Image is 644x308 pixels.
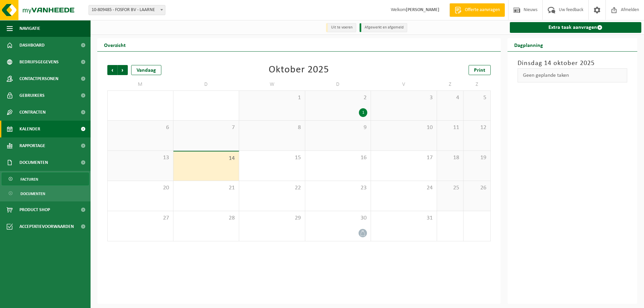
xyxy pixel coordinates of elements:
[360,23,407,32] li: Afgewerkt en afgemeld
[437,78,464,90] td: Z
[177,124,236,131] span: 7
[19,20,40,37] span: Navigatie
[19,218,74,235] span: Acceptatievoorwaarden
[177,214,236,222] span: 28
[374,154,433,162] span: 17
[243,214,302,222] span: 29
[19,87,45,104] span: Gebruikers
[469,65,491,75] a: Print
[19,121,40,137] span: Kalender
[111,154,170,162] span: 13
[177,184,236,192] span: 21
[374,184,433,192] span: 24
[111,214,170,222] span: 27
[131,65,161,75] div: Vandaag
[474,68,485,73] span: Print
[177,155,236,162] span: 14
[20,187,45,200] span: Documenten
[97,38,132,51] h2: Overzicht
[239,78,305,90] td: W
[89,5,165,15] span: 10-809485 - FOSFOR BV - LAARNE
[107,78,173,90] td: M
[89,5,165,15] span: 10-809485 - FOSFOR BV - LAARNE
[118,65,128,75] span: Volgende
[518,68,628,82] div: Geen geplande taken
[19,137,45,154] span: Rapportage
[2,173,89,185] a: Facturen
[269,65,329,75] div: Oktober 2025
[309,184,368,192] span: 23
[326,23,356,32] li: Uit te voeren
[111,124,170,131] span: 6
[309,124,368,131] span: 9
[20,173,38,186] span: Facturen
[243,124,302,131] span: 8
[243,184,302,192] span: 22
[19,201,50,218] span: Product Shop
[467,94,487,102] span: 5
[374,94,433,102] span: 3
[359,108,367,117] div: 1
[19,70,58,87] span: Contactpersonen
[467,124,487,131] span: 12
[305,78,371,90] td: D
[518,58,628,68] h3: Dinsdag 14 oktober 2025
[173,78,239,90] td: D
[440,94,460,102] span: 4
[467,154,487,162] span: 19
[371,78,437,90] td: V
[467,184,487,192] span: 26
[309,214,368,222] span: 30
[243,94,302,102] span: 1
[107,65,117,75] span: Vorige
[463,7,501,13] span: Offerte aanvragen
[309,154,368,162] span: 16
[510,22,642,33] a: Extra taak aanvragen
[440,184,460,192] span: 25
[449,3,505,17] a: Offerte aanvragen
[111,184,170,192] span: 20
[406,7,439,12] strong: [PERSON_NAME]
[309,94,368,102] span: 2
[374,214,433,222] span: 31
[19,54,59,70] span: Bedrijfsgegevens
[19,104,46,121] span: Contracten
[507,38,550,51] h2: Dagplanning
[243,154,302,162] span: 15
[440,124,460,131] span: 11
[374,124,433,131] span: 10
[19,154,48,171] span: Documenten
[440,154,460,162] span: 18
[19,37,45,54] span: Dashboard
[464,78,490,90] td: Z
[2,187,89,200] a: Documenten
